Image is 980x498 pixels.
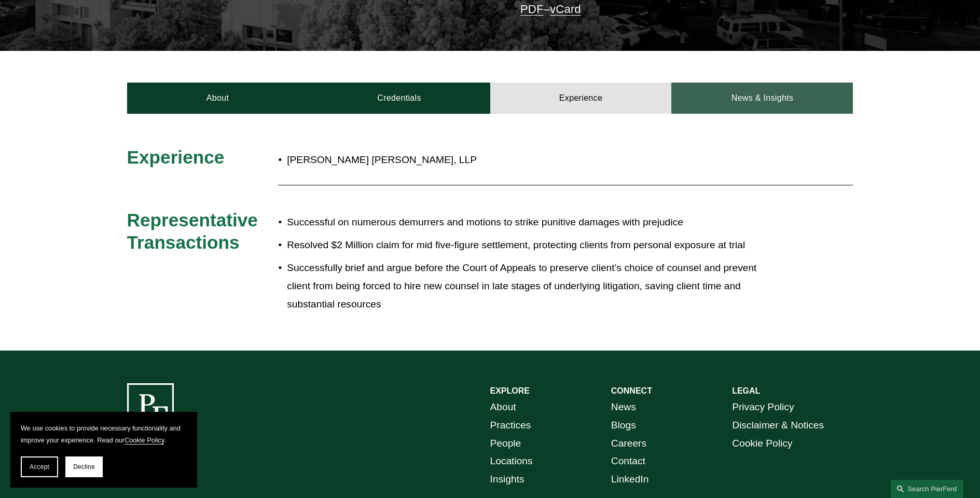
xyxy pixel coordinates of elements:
[490,83,672,114] a: Experience
[287,151,762,169] p: [PERSON_NAME] [PERSON_NAME], LLP
[520,3,544,16] a: PDF
[611,416,636,435] a: Blogs
[30,463,49,470] span: Accept
[732,416,824,435] a: Disclaimer & Notices
[490,435,521,453] a: People
[490,386,530,395] strong: EXPLORE
[127,83,309,114] a: About
[611,435,646,453] a: Careers
[309,83,490,114] a: Credentials
[65,456,103,477] button: Decline
[611,470,649,489] a: LinkedIn
[125,436,164,444] a: Cookie Policy
[490,470,524,489] a: Insights
[732,398,794,416] a: Privacy Policy
[287,236,762,254] p: Resolved $2 Million claim for mid five-figure settlement, protecting clients from personal exposu...
[490,398,516,416] a: About
[490,452,533,470] a: Locations
[490,416,531,435] a: Practices
[611,386,652,395] strong: CONNECT
[127,210,263,253] span: Representative Transactions
[73,463,95,470] span: Decline
[671,83,853,114] a: News & Insights
[287,259,762,313] p: Successfully brief and argue before the Court of Appeals to preserve client’s choice of counsel a...
[732,386,760,395] strong: LEGAL
[611,452,645,470] a: Contact
[732,435,792,453] a: Cookie Policy
[550,3,581,16] a: vCard
[611,398,636,416] a: News
[891,480,963,498] a: Search this site
[21,456,58,477] button: Accept
[287,213,762,232] p: Successful on numerous demurrers and motions to strike punitive damages with prejudice
[21,422,187,446] p: We use cookies to provide necessary functionality and improve your experience. Read our .
[10,412,197,488] section: Cookie banner
[127,147,225,167] span: Experience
